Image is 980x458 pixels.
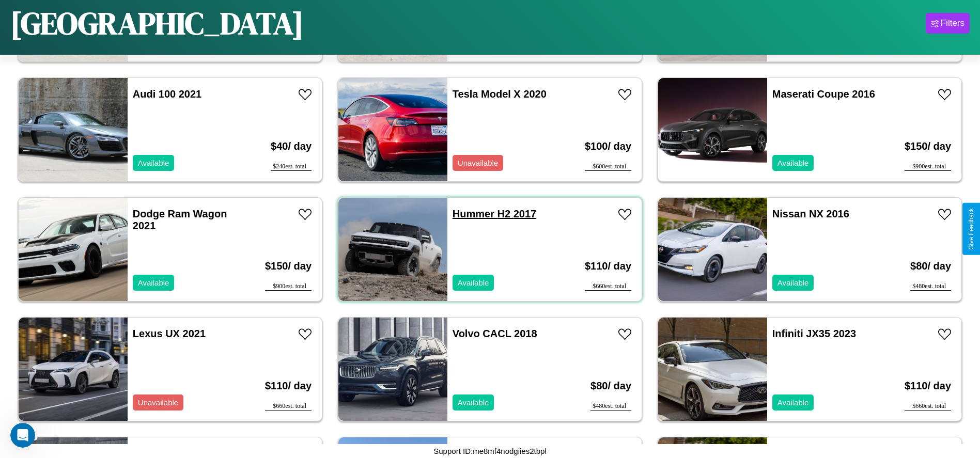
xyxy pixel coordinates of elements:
[777,396,809,409] p: Available
[905,130,951,163] h3: $ 150 / day
[133,328,206,339] a: Lexus UX 2021
[265,370,312,402] h3: $ 110 / day
[905,163,951,171] div: $ 900 est. total
[453,88,547,100] a: Tesla Model X 2020
[585,282,631,291] div: $ 660 est. total
[10,423,35,448] iframe: Intercom live chat
[433,444,546,458] p: Support ID: me8mf4nodgiies2tbpl
[910,282,951,291] div: $ 480 est. total
[265,402,312,410] div: $ 660 est. total
[772,328,856,339] a: Infiniti JX35 2023
[458,156,498,170] p: Unavailable
[941,18,965,28] div: Filters
[138,396,178,409] p: Unavailable
[772,88,875,100] a: Maserati Coupe 2016
[271,130,312,163] h3: $ 40 / day
[590,402,631,410] div: $ 480 est. total
[905,402,951,410] div: $ 660 est. total
[777,276,809,290] p: Available
[265,250,312,282] h3: $ 150 / day
[138,276,169,290] p: Available
[458,396,489,409] p: Available
[585,250,631,282] h3: $ 110 / day
[585,163,631,171] div: $ 600 est. total
[777,156,809,170] p: Available
[271,163,312,171] div: $ 240 est. total
[133,88,201,100] a: Audi 100 2021
[453,208,536,219] a: Hummer H2 2017
[905,370,951,402] h3: $ 110 / day
[10,2,304,44] h1: [GEOGRAPHIC_DATA]
[265,282,312,291] div: $ 900 est. total
[458,276,489,290] p: Available
[772,208,849,219] a: Nissan NX 2016
[585,130,631,163] h3: $ 100 / day
[968,208,975,250] div: Give Feedback
[910,250,951,282] h3: $ 80 / day
[133,208,227,231] a: Dodge Ram Wagon 2021
[453,328,537,339] a: Volvo CACL 2018
[138,156,169,170] p: Available
[926,13,970,34] button: Filters
[590,370,631,402] h3: $ 80 / day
